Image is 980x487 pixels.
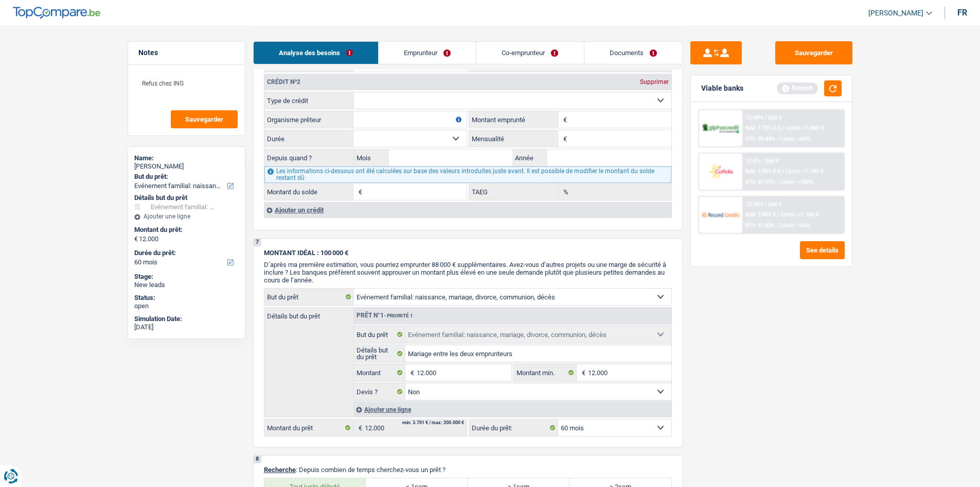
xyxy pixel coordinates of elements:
span: NAI: 2 409 € [745,211,776,218]
label: Depuis quand ? [264,149,354,166]
span: € [353,419,365,436]
div: Les informations ci-dessous ont été calculées sur base des valeurs introduites juste avant. Il es... [264,166,671,183]
span: / [777,179,779,186]
span: / [777,222,779,229]
div: Viable banks [701,84,743,93]
label: Montant du solde [264,183,353,200]
span: Limit: >1.100 € [786,168,824,175]
label: Mois [354,149,389,166]
span: Limit: <60% [780,136,810,142]
span: NAI: 1 891,9 € [745,168,780,175]
img: Cofidis [702,162,740,181]
div: 12.99% | 269 € [745,114,782,121]
a: [PERSON_NAME] [860,5,932,22]
div: open [134,302,239,310]
label: Détails but du prêt [264,308,353,320]
button: Sauvegarder [775,41,852,64]
span: DTI: 37.33% [745,179,775,186]
span: Limit: <65% [780,222,810,229]
span: € [353,183,365,200]
label: Devis ? [354,383,406,400]
span: Sauvegarder [185,116,223,123]
span: DTI: 31.83% [745,222,775,229]
div: [DATE] [134,323,239,331]
div: 7 [254,239,261,246]
div: Crédit nº2 [264,79,303,85]
label: Montant min. [514,364,577,381]
div: Simulation Date: [134,315,239,323]
img: Record Credits [702,205,740,224]
div: fr [957,8,967,18]
label: Organisme prêteur [264,111,353,128]
span: % [558,183,571,200]
div: New leads [134,281,239,289]
label: Détails but du prêt [354,345,406,362]
div: Ajouter une ligne [134,213,239,220]
span: Limit: >1.766 € [781,211,819,218]
label: Durée du prêt: [469,419,558,436]
span: Limit: >1.000 € [786,125,824,131]
span: / [782,168,784,175]
span: / [782,125,784,131]
img: AlphaCredit [702,123,740,135]
span: € [405,364,417,381]
div: Prêt n°1 [354,312,416,319]
div: Name: [134,154,239,162]
label: Année [512,149,547,166]
label: Montant [354,364,406,381]
a: Emprunteur [379,42,476,64]
label: Durée [264,130,353,147]
div: min: 3.701 € / max: 200.000 € [402,421,464,425]
button: See details [800,241,845,259]
h5: Notes [138,48,235,57]
span: / [777,136,779,142]
div: Ajouter une ligne [353,402,671,417]
input: AAAA [547,149,671,166]
div: Refresh [777,82,818,94]
a: Co-emprunteur [476,42,583,64]
label: Durée du prêt: [134,249,237,257]
span: € [558,111,569,128]
button: Sauvegarder [171,110,238,128]
img: TopCompare Logo [13,7,100,19]
span: D’après ma première estimation, vous pourriez emprunter 88 000 € supplémentaires. Avez-vous d’aut... [264,261,666,284]
div: Status: [134,294,239,302]
div: Ajouter un crédit [264,202,671,217]
span: Limit: <100% [780,179,813,186]
div: 8 [254,456,261,463]
label: But du prêt [354,326,406,343]
span: NAI: 1 731,4 € [745,125,780,131]
label: Montant du prêt: [134,226,237,234]
span: Recherche [264,466,296,474]
div: 12.9% | 268 € [745,158,779,164]
label: Montant emprunté [469,111,558,128]
span: € [577,364,588,381]
div: [PERSON_NAME] [134,162,239,171]
span: MONTANT IDÉAL : 100 000 € [264,249,348,257]
label: TAEG [469,183,558,200]
label: Mensualité [469,130,558,147]
label: Montant du prêt [264,419,353,436]
div: 12.45% | 266 € [745,201,782,208]
label: Type de crédit [264,92,354,109]
label: But du prêt [264,289,354,305]
span: / [777,211,779,218]
a: Documents [584,42,682,64]
label: But du prêt: [134,173,237,181]
span: € [558,130,569,147]
span: [PERSON_NAME] [868,9,923,18]
span: DTI: 39.44% [745,136,775,142]
span: - Priorité 1 [384,313,413,318]
a: Analyse des besoins [254,42,378,64]
p: : Depuis combien de temps cherchez-vous un prêt ? [264,466,672,474]
span: € [134,235,138,243]
div: Détails but du prêt [134,194,239,202]
input: MM [389,149,513,166]
div: Supprimer [637,79,671,85]
div: Stage: [134,273,239,281]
